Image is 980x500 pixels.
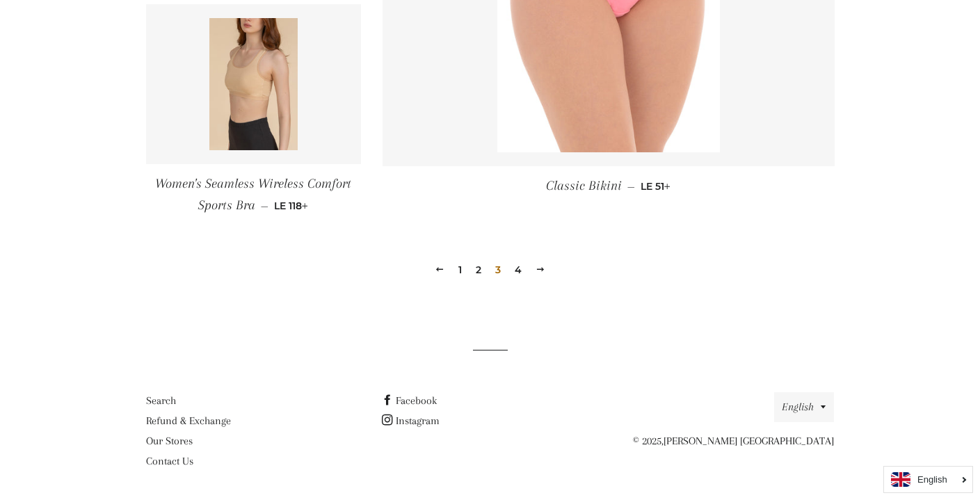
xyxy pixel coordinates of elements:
a: Classic Bikini — LE 51 [383,166,835,206]
button: English [774,392,834,422]
a: English [891,472,965,487]
a: [PERSON_NAME] [GEOGRAPHIC_DATA] [664,435,834,447]
a: Refund & Exchange [146,414,231,427]
span: LE 118 [274,200,308,212]
a: Our Stores [146,435,193,447]
a: Instagram [382,414,440,427]
span: Women's Seamless Wireless Comfort Sports Bra [155,176,351,213]
span: LE 51 [641,180,670,193]
a: Search [146,394,176,407]
span: — [627,180,635,193]
i: English [917,475,947,484]
span: 3 [490,259,506,280]
a: 1 [453,259,467,280]
span: — [261,200,268,212]
a: Facebook [382,394,437,407]
p: © 2025, [618,433,834,450]
a: 2 [470,259,487,280]
a: 4 [509,259,527,280]
span: Classic Bikini [546,178,622,193]
a: Contact Us [146,455,193,467]
a: Women's Seamless Wireless Comfort Sports Bra — LE 118 [146,164,362,226]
